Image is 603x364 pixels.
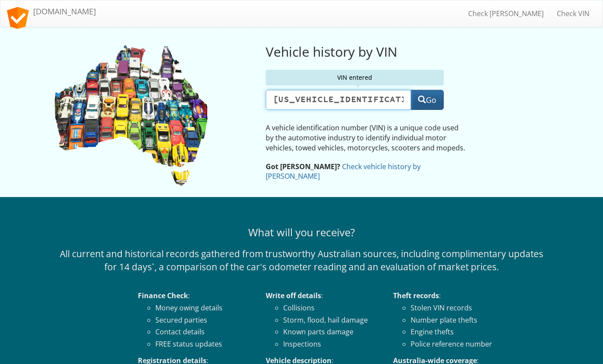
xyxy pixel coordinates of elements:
[266,291,380,349] li: :
[53,227,550,238] h3: What will you receive?
[53,44,210,188] img: VIN Check
[411,327,508,337] li: Engine thefts
[283,315,380,325] li: Storm, flood, hail damage
[550,3,596,24] a: Check VIN
[266,162,340,171] strong: Got [PERSON_NAME]?
[411,315,508,325] li: Number plate thefts
[138,291,253,349] li: :
[411,303,508,313] li: Stolen VIN records
[266,162,421,181] a: Check vehicle history by [PERSON_NAME]
[266,90,411,110] input: VIN
[266,291,321,300] strong: Write off details
[393,291,439,300] strong: Theft records
[283,339,380,349] li: Inspections
[155,339,253,349] li: FREE status updates
[283,327,380,337] li: Known parts damage
[337,73,372,82] span: VIN entered
[155,315,253,325] li: Secured parties
[266,44,508,59] h2: Vehicle history by VIN
[266,123,466,153] p: A vehicle identification number (VIN) is a unique code used by the automotive industry to identif...
[155,327,253,337] li: Contact details
[411,339,508,349] li: Police reference number
[0,0,103,22] a: [DOMAIN_NAME]
[283,303,380,313] li: Collisions
[138,291,188,300] strong: Finance Check
[393,291,508,349] li: :
[462,3,550,24] a: Check [PERSON_NAME]
[411,90,444,110] button: Go
[53,247,550,273] p: All current and historical records gathered from trustworthy Australian sources, including compli...
[155,303,253,313] li: Money owing details
[7,7,29,29] img: logo.svg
